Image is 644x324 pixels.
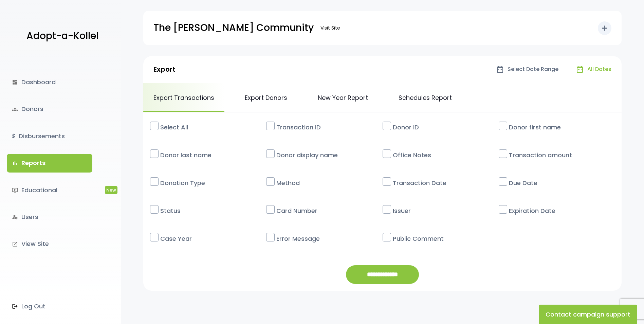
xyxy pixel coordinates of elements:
label: Error Message [273,231,382,247]
a: manage_accountsUsers [7,208,92,226]
label: Transaction Date [389,175,499,191]
i: ondemand_video [12,187,18,193]
i: launch [12,241,18,247]
a: ondemand_videoEducationalNew [7,181,92,199]
a: launchView Site [7,235,92,253]
i: $ [12,131,15,141]
label: Donor display name [273,147,382,163]
span: All Dates [587,65,611,74]
a: Export Donors [235,83,297,112]
label: Status [157,203,266,219]
span: groups [12,106,18,112]
label: Donation Type [157,175,266,191]
label: Donor ID [389,119,499,135]
span: date_range [576,65,584,73]
label: Donor last name [157,147,266,163]
span: New [105,186,117,194]
a: dashboardDashboard [7,73,92,91]
label: Case Year [157,231,266,247]
label: Issuer [389,203,499,219]
a: $Disbursements [7,127,92,145]
a: Visit Site [317,21,344,35]
p: Export [153,63,176,75]
button: Contact campaign support [539,305,637,324]
a: bar_chartReports [7,154,92,172]
a: New Year Report [308,83,378,112]
label: Transaction ID [273,119,382,135]
label: Donor first name [505,119,615,135]
a: groupsDonors [7,100,92,118]
span: date_range [496,65,504,73]
button: add [598,21,611,35]
span: Select Date Range [508,65,558,74]
label: Expiration Date [505,203,615,219]
p: Adopt-a-Kollel [26,28,98,44]
a: Export Transactions [143,83,224,112]
label: Transaction amount [505,147,615,163]
i: add [601,24,609,32]
label: Method [273,175,382,191]
label: Public Comment [389,231,499,247]
label: Card Number [273,203,382,219]
i: dashboard [12,79,18,85]
label: Due Date [505,175,615,191]
a: Adopt-a-Kollel [23,20,98,53]
label: Office Notes [389,147,499,163]
a: Log Out [7,297,92,316]
p: The [PERSON_NAME] Community [153,19,314,36]
a: Schedules Report [388,83,462,112]
label: Select All [157,119,266,135]
i: manage_accounts [12,214,18,220]
i: bar_chart [12,160,18,166]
